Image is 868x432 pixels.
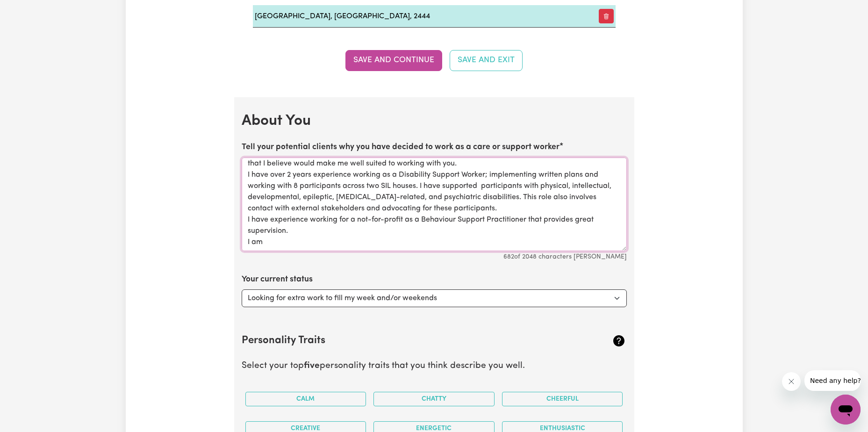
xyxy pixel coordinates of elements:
[599,9,614,23] button: Remove preferred suburb
[242,335,563,347] h2: Personality Traits
[782,372,801,391] iframe: Close message
[242,141,560,153] label: Tell your potential clients why you have decided to work as a care or support worker
[6,7,57,14] span: Need any help?
[242,158,627,251] textarea: I know first-hand the challenges that people can face, and I have several years of experience and...
[503,253,627,260] small: 682 of 2048 characters [PERSON_NAME]
[345,50,442,71] button: Save and Continue
[242,360,627,373] p: Select your top personality traits that you think describe you well.
[242,112,627,130] h2: About You
[450,50,523,71] button: Save and Exit
[253,5,581,28] td: [GEOGRAPHIC_DATA], [GEOGRAPHIC_DATA], 2444
[304,361,320,370] b: five
[831,395,861,425] iframe: Button to launch messaging window
[804,370,861,391] iframe: Message from company
[502,392,623,406] button: Cheerful
[245,392,366,406] button: Calm
[242,274,313,286] label: Your current status
[373,392,495,406] button: Chatty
